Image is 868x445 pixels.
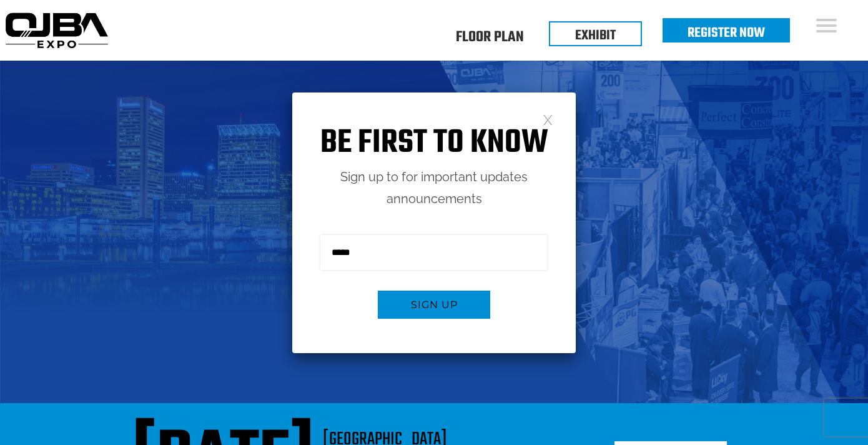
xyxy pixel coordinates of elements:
[292,124,576,163] h1: Be first to know
[575,25,616,46] a: EXHIBIT
[378,291,490,319] button: Sign up
[543,114,553,124] a: Close
[688,22,765,44] a: Register Now
[292,166,576,210] p: Sign up to for important updates announcements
